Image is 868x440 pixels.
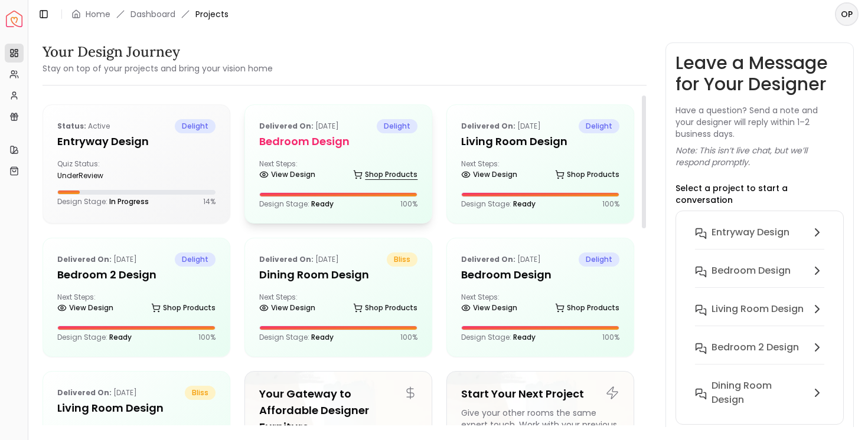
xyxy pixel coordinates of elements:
[259,386,417,435] h5: Your Gateway to Affordable Designer Furniture
[259,199,334,209] p: Design Stage:
[686,221,834,259] button: entryway design
[185,386,216,400] span: bliss
[259,293,417,316] div: Next Steps:
[461,133,619,150] h5: Living Room design
[461,121,515,131] b: Delivered on:
[513,199,536,209] span: Ready
[686,297,834,336] button: Living Room design
[259,166,315,183] a: View Design
[513,332,536,342] span: Ready
[555,300,619,316] a: Shop Products
[461,267,619,283] h5: Bedroom Design
[57,171,132,180] div: underReview
[836,4,857,25] span: OP
[86,8,110,20] a: Home
[195,8,229,20] span: Projects
[686,259,834,297] button: Bedroom design
[712,225,789,239] h6: entryway design
[353,300,417,316] a: Shop Products
[377,119,417,133] span: delight
[57,254,112,264] b: Delivered on:
[130,8,175,20] a: Dashboard
[461,254,515,264] b: Delivered on:
[461,159,619,183] div: Next Steps:
[579,252,619,267] span: delight
[57,386,137,400] p: [DATE]
[835,2,859,26] button: OP
[602,199,619,209] p: 100 %
[6,11,22,27] a: Spacejoy
[57,252,137,267] p: [DATE]
[259,333,334,342] p: Design Stage:
[259,133,417,150] h5: Bedroom design
[461,252,541,267] p: [DATE]
[461,119,541,133] p: [DATE]
[57,121,86,131] b: Status:
[109,196,149,206] span: In Progress
[57,159,132,180] div: Quiz Status:
[109,332,132,342] span: Ready
[712,379,806,407] h6: Dining Room Design
[353,166,417,183] a: Shop Products
[6,11,22,27] img: Spacejoy Logo
[259,121,314,131] b: Delivered on:
[175,119,216,133] span: delight
[57,300,113,316] a: View Design
[43,42,273,61] h3: Your Design Journey
[461,386,619,402] h5: Start Your Next Project
[198,333,216,342] p: 100 %
[461,300,517,316] a: View Design
[461,166,517,183] a: View Design
[555,166,619,183] a: Shop Products
[712,302,804,316] h6: Living Room design
[461,333,536,342] p: Design Stage:
[712,340,799,354] h6: Bedroom 2 Design
[57,388,112,398] b: Delivered on:
[676,104,844,140] p: Have a question? Send a note and your designer will reply within 1–2 business days.
[57,293,216,316] div: Next Steps:
[686,374,834,426] button: Dining Room Design
[579,119,619,133] span: delight
[203,197,216,206] p: 14 %
[259,159,417,183] div: Next Steps:
[151,300,216,316] a: Shop Products
[175,252,216,267] span: delight
[387,252,417,267] span: bliss
[712,264,791,278] h6: Bedroom design
[602,333,619,342] p: 100 %
[57,133,216,150] h5: entryway design
[259,252,339,267] p: [DATE]
[259,300,315,316] a: View Design
[676,52,844,95] h3: Leave a Message for Your Designer
[311,199,334,209] span: Ready
[57,119,110,133] p: active
[43,63,273,74] small: Stay on top of your projects and bring your vision home
[71,8,229,20] nav: breadcrumb
[400,199,417,209] p: 100 %
[259,119,339,133] p: [DATE]
[57,400,216,416] h5: Living Room Design
[57,333,132,342] p: Design Stage:
[259,254,314,264] b: Delivered on:
[57,267,216,283] h5: Bedroom 2 Design
[461,199,536,209] p: Design Stage:
[686,336,834,374] button: Bedroom 2 Design
[259,267,417,283] h5: Dining Room Design
[676,145,844,168] p: Note: This isn’t live chat, but we’ll respond promptly.
[676,182,844,206] p: Select a project to start a conversation
[400,333,417,342] p: 100 %
[461,293,619,316] div: Next Steps:
[57,197,149,206] p: Design Stage:
[311,332,334,342] span: Ready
